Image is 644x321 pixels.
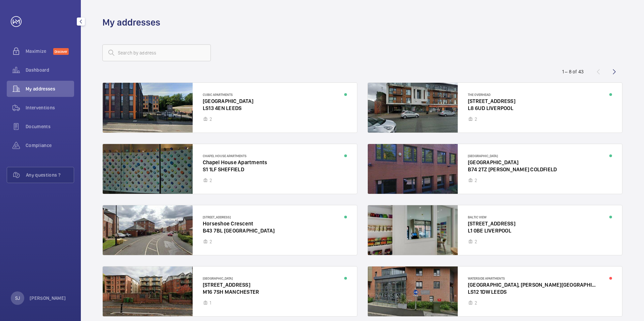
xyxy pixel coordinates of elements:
p: SJ [15,295,20,301]
span: Interventions [26,104,74,111]
span: Dashboard [26,67,74,73]
span: Documents [26,123,74,130]
span: My addresses [26,85,74,92]
h1: My addresses [102,16,160,29]
span: Discover [53,48,69,55]
input: Search by address [102,44,211,61]
span: Any questions ? [26,172,74,178]
span: Maximize [26,48,53,55]
div: 1 – 8 of 43 [562,68,584,75]
span: Compliance [26,142,74,149]
p: [PERSON_NAME] [30,295,66,301]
